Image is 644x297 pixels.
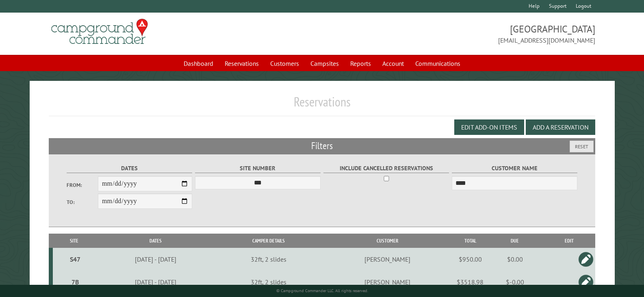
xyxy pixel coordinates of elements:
h2: Filters [49,138,595,154]
td: [PERSON_NAME] [321,248,454,271]
label: Include Cancelled Reservations [323,164,449,173]
th: Camper Details [216,234,321,248]
div: S47 [56,255,94,263]
th: Edit [544,234,595,248]
a: Account [377,56,409,71]
label: From: [67,181,98,189]
td: $-0.00 [486,271,544,293]
a: Communications [410,56,465,71]
td: $0.00 [486,248,544,271]
td: 32ft, 2 slides [216,271,321,293]
th: Customer [321,234,454,248]
a: Dashboard [179,56,218,71]
th: Site [53,234,95,248]
label: Customer Name [452,164,578,173]
th: Due [486,234,544,248]
td: [PERSON_NAME] [321,271,454,293]
a: Customers [265,56,304,71]
img: Campground Commander [49,16,150,48]
td: $3518.98 [454,271,486,293]
span: [GEOGRAPHIC_DATA] [EMAIL_ADDRESS][DOMAIN_NAME] [322,22,595,45]
h1: Reservations [49,94,595,116]
th: Total [454,234,486,248]
button: Edit Add-on Items [454,119,524,135]
small: © Campground Commander LLC. All rights reserved. [276,288,368,293]
a: Reservations [220,56,264,71]
label: Dates [67,164,193,173]
div: [DATE] - [DATE] [97,255,215,263]
div: [DATE] - [DATE] [97,278,215,286]
a: Campsites [306,56,344,71]
button: Add a Reservation [526,119,595,135]
button: Reset [570,141,594,152]
label: To: [67,198,98,206]
td: 32ft, 2 slides [216,248,321,271]
a: Reports [345,56,376,71]
td: $950.00 [454,248,486,271]
th: Dates [95,234,216,248]
label: Site Number [195,164,321,173]
div: 7B [56,278,94,286]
